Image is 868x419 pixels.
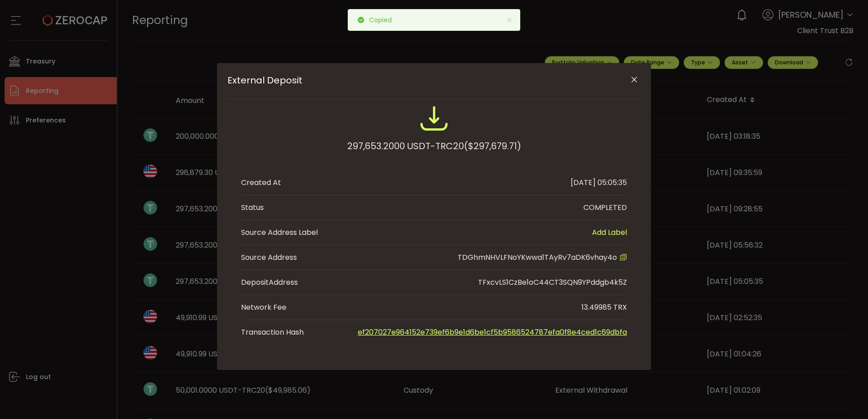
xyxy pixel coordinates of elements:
[347,138,521,154] div: 297,653.2000 USDT-TRC20
[592,227,627,238] span: Add Label
[478,277,627,288] div: TFxcvLS1CzBe1oC44CT3SQN9YPddgb4k5Z
[583,202,627,213] div: COMPLETED
[571,177,627,188] div: [DATE] 05:05:35
[626,72,642,88] button: Close
[217,63,651,370] div: External Deposit
[369,17,399,23] p: Copied
[823,375,868,419] iframe: Chat Widget
[241,302,286,313] div: Network Fee
[241,277,269,287] span: Deposit
[358,327,627,337] a: ef207027e964152e739ef6b9e1d6be1cf5b9586524787efa0f8e4ced1c69dbfa
[227,75,599,86] span: External Deposit
[241,252,297,263] div: Source Address
[458,252,617,263] span: TDGhmNHVLFNoYKwwa1TAyRv7aDK6vhay4o
[241,202,264,213] div: Status
[582,302,627,313] div: 13.49985 TRX
[241,227,318,238] span: Source Address Label
[241,327,332,338] span: Transaction Hash
[241,177,281,188] div: Created At
[464,138,521,154] span: ($297,679.71)
[241,277,298,288] div: Address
